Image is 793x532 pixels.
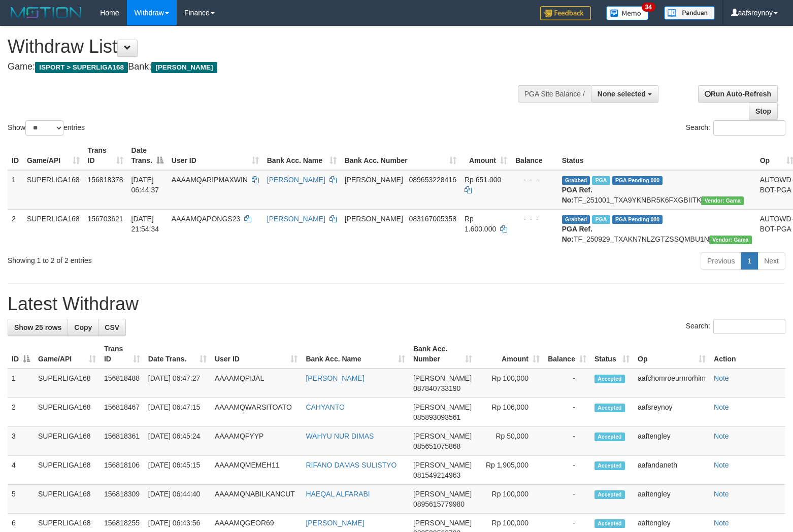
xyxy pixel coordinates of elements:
[714,461,729,469] a: Note
[465,215,496,233] span: Rp 1.600.000
[757,252,785,270] a: Next
[34,456,100,485] td: SUPERLIGA168
[709,236,752,244] span: Vendor URL: https://trx31.1velocity.biz
[701,196,744,205] span: Vendor URL: https://trx31.1velocity.biz
[413,374,472,382] span: [PERSON_NAME]
[591,85,658,103] button: None selected
[562,186,592,204] b: PGA Ref. No:
[23,209,84,248] td: SUPERLIGA168
[476,398,544,427] td: Rp 106,000
[100,456,144,485] td: 156818106
[714,403,729,411] a: Note
[8,485,34,514] td: 5
[127,141,168,170] th: Date Trans.: activate to sort column descending
[100,398,144,427] td: 156818467
[172,176,248,184] span: AAAAMQARIPMAXWIN
[23,170,84,210] td: SUPERLIGA168
[612,215,663,224] span: PGA Pending
[409,340,476,369] th: Bank Acc. Number: activate to sort column ascending
[634,485,710,514] td: aaftengley
[100,427,144,456] td: 156818361
[544,369,590,398] td: -
[714,432,729,440] a: Note
[476,427,544,456] td: Rp 50,000
[409,215,456,223] span: Copy 083167005358 to clipboard
[634,427,710,456] td: aaftengley
[476,456,544,485] td: Rp 1,905,000
[144,340,211,369] th: Date Trans.: activate to sort column ascending
[518,85,591,103] div: PGA Site Balance /
[634,340,710,369] th: Op: activate to sort column ascending
[562,215,590,224] span: Grabbed
[413,432,472,440] span: [PERSON_NAME]
[144,485,211,514] td: [DATE] 06:44:40
[34,398,100,427] td: SUPERLIGA168
[88,176,123,184] span: 156818378
[544,427,590,456] td: -
[151,62,217,73] span: [PERSON_NAME]
[34,427,100,456] td: SUPERLIGA168
[590,340,634,369] th: Status: activate to sort column ascending
[211,340,302,369] th: User ID: activate to sort column ascending
[544,340,590,369] th: Balance: activate to sort column ascending
[8,369,34,398] td: 1
[710,340,785,369] th: Action
[34,369,100,398] td: SUPERLIGA168
[345,176,403,184] span: [PERSON_NAME]
[413,442,460,450] span: Copy 085651075868 to clipboard
[263,141,341,170] th: Bank Acc. Name: activate to sort column ascending
[476,369,544,398] td: Rp 100,000
[105,323,119,331] span: CSV
[713,120,785,136] input: Search:
[701,252,741,270] a: Previous
[84,141,127,170] th: Trans ID: activate to sort column ascending
[606,6,649,20] img: Button%20Memo.svg
[413,490,472,498] span: [PERSON_NAME]
[476,485,544,514] td: Rp 100,000
[413,413,460,421] span: Copy 085893093561 to clipboard
[25,120,63,136] select: Showentries
[8,251,323,265] div: Showing 1 to 2 of 2 entries
[74,323,92,331] span: Copy
[8,37,518,57] h1: Withdraw List
[34,485,100,514] td: SUPERLIGA168
[144,369,211,398] td: [DATE] 06:47:27
[8,456,34,485] td: 4
[8,294,785,314] h1: Latest Withdraw
[98,319,126,336] a: CSV
[100,369,144,398] td: 156818488
[211,427,302,456] td: AAAAMQFYYP
[168,141,263,170] th: User ID: activate to sort column ascending
[8,120,85,136] label: Show entries
[35,62,128,73] span: ISPORT > SUPERLIGA168
[558,209,756,248] td: TF_250929_TXAKN7NLZGTZSSQMBU1N
[211,485,302,514] td: AAAAMQNABILKANCUT
[306,374,364,382] a: [PERSON_NAME]
[144,456,211,485] td: [DATE] 06:45:15
[341,141,460,170] th: Bank Acc. Number: activate to sort column ascending
[306,519,364,527] a: [PERSON_NAME]
[686,319,785,334] label: Search:
[749,103,778,120] a: Stop
[741,252,758,270] a: 1
[634,369,710,398] td: aafchomroeurnrorhim
[714,374,729,382] a: Note
[8,340,34,369] th: ID: activate to sort column descending
[306,403,345,411] a: CAHYANTO
[131,176,159,194] span: [DATE] 06:44:37
[68,319,98,336] a: Copy
[413,519,472,527] span: [PERSON_NAME]
[476,340,544,369] th: Amount: activate to sort column ascending
[544,485,590,514] td: -
[511,141,558,170] th: Balance
[211,369,302,398] td: AAAAMQPIJAL
[515,175,554,185] div: - - -
[8,209,23,248] td: 2
[413,403,472,411] span: [PERSON_NAME]
[714,490,729,498] a: Note
[34,340,100,369] th: Game/API: activate to sort column ascending
[594,375,625,383] span: Accepted
[8,62,518,72] h4: Game: Bank:
[267,215,325,223] a: [PERSON_NAME]
[413,471,460,479] span: Copy 081549214963 to clipboard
